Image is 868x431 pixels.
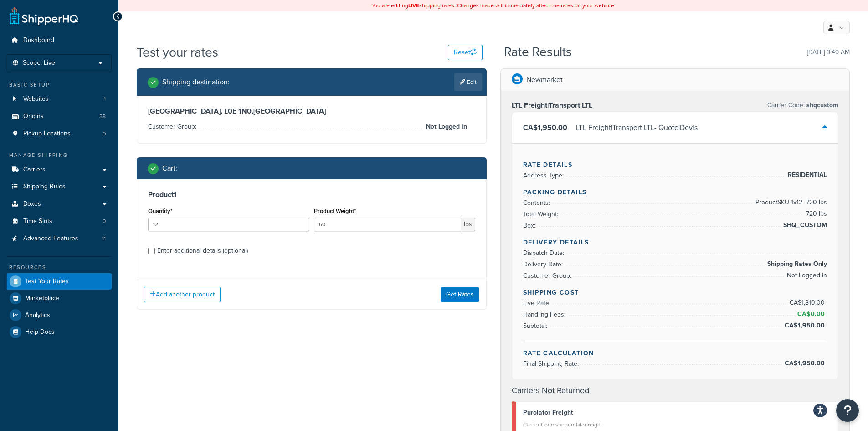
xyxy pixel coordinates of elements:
a: Pickup Locations0 [7,125,112,142]
input: Enter additional details (optional) [148,248,155,254]
label: Quantity* [148,208,172,214]
span: Origins [23,113,44,120]
li: Advanced Features [7,230,112,247]
a: Carriers [7,161,112,178]
li: Pickup Locations [7,125,112,142]
h4: Rate Calculation [523,348,827,358]
a: Boxes [7,196,112,213]
span: CA$1,950.00 [785,321,827,330]
li: Time Slots [7,213,112,230]
p: Newmarket [526,73,563,86]
span: Contents: [523,198,552,208]
span: Dashboard [23,36,54,44]
h4: Packing Details [523,187,827,197]
span: Handling Fees: [523,310,568,319]
span: Carriers [23,166,46,174]
span: Pickup Locations [23,130,71,138]
a: Dashboard [7,32,112,49]
span: CA$1,950.00 [785,358,827,368]
span: CA$1,810.00 [790,298,827,307]
button: Reset [448,45,483,60]
label: Product Weight* [314,208,356,214]
h4: Rate Details [523,160,827,170]
span: CA$0.00 [797,309,827,319]
span: Scope: Live [23,59,55,67]
h1: Test your rates [137,43,218,61]
h3: [GEOGRAPHIC_DATA], L0E 1N0 , [GEOGRAPHIC_DATA] [148,107,475,116]
div: Enter additional details (optional) [157,244,248,257]
a: Websites1 [7,91,112,108]
span: Total Weight: [523,209,560,219]
p: [DATE] 9:49 AM [807,46,850,59]
span: Analytics [25,312,50,319]
span: Help Docs [25,328,55,336]
span: Shipping Rules [23,183,66,191]
a: Advanced Features11 [7,230,112,247]
h2: Rate Results [504,45,572,59]
h3: Product 1 [148,190,475,199]
a: Origins58 [7,108,112,125]
span: Product SKU-1 x 12 - 720 lbs [753,197,827,208]
span: Customer Group: [148,122,199,131]
div: Manage Shipping [7,151,112,159]
button: Open Resource Center [836,399,859,422]
span: 1 [104,95,106,103]
span: shqcustom [805,100,838,110]
div: Purolator Freight [523,406,832,419]
h3: LTL Freight|Transport LTL [512,101,592,110]
span: 58 [99,113,106,120]
button: Add another product [144,287,221,302]
span: CA$1,950.00 [523,122,567,133]
li: Origins [7,108,112,125]
a: Marketplace [7,290,112,306]
span: Not Logged in [424,121,467,132]
a: Shipping Rules [7,178,112,195]
span: Live Rate: [523,298,553,308]
span: Advanced Features [23,235,78,243]
a: Edit [454,73,482,91]
div: LTL Freight|Transport LTL - Quote|Devis [576,121,698,134]
span: 0 [103,218,106,225]
b: LIVE [408,1,419,10]
button: Get Rates [441,287,479,302]
span: Address Type: [523,171,566,180]
span: Time Slots [23,218,52,225]
h2: Shipping destination : [162,78,230,86]
span: 11 [102,235,106,243]
span: Boxes [23,200,41,208]
span: Websites [23,95,49,103]
span: Shipping Rates Only [765,259,827,270]
a: Test Your Rates [7,273,112,290]
li: Websites [7,91,112,108]
h4: Shipping Cost [523,288,827,297]
div: Carrier Code: shqpurolatorfreight [523,418,832,431]
h4: Delivery Details [523,238,827,247]
span: Delivery Date: [523,260,565,269]
span: Dispatch Date: [523,248,566,258]
span: Not Logged in [785,270,827,281]
h4: Carriers Not Returned [512,384,839,397]
span: Customer Group: [523,271,574,280]
span: 0 [103,130,106,138]
span: lbs [461,218,475,231]
a: Analytics [7,307,112,323]
h2: Cart : [162,164,177,172]
input: 0.0 [148,218,309,231]
div: Resources [7,264,112,271]
span: Marketplace [25,295,59,302]
a: Help Docs [7,324,112,340]
div: Basic Setup [7,81,112,89]
span: 720 lbs [804,208,827,219]
span: Test Your Rates [25,278,69,286]
span: Final Shipping Rate: [523,359,581,369]
span: SHQ_CUSTOM [781,220,827,231]
input: 0.00 [314,218,461,231]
